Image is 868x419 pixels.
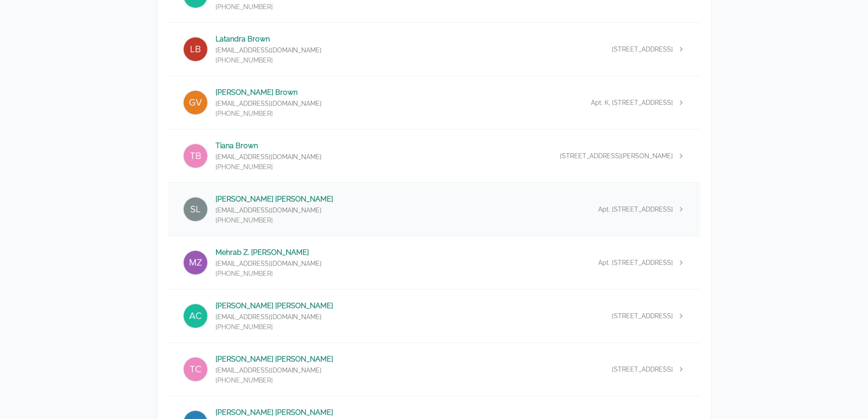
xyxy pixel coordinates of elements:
[216,216,333,225] p: [PHONE_NUMBER]
[183,197,208,222] img: Stephon L. Campbell
[216,300,333,311] p: [PERSON_NAME] [PERSON_NAME]
[216,247,322,258] p: Mehrab Z. [PERSON_NAME]
[598,258,673,267] span: Apt. [STREET_ADDRESS]
[216,140,322,151] p: Tiana Brown
[216,312,333,321] p: [EMAIL_ADDRESS][DOMAIN_NAME]
[168,343,700,396] a: Thomas Curington[PERSON_NAME] [PERSON_NAME][EMAIL_ADDRESS][DOMAIN_NAME][PHONE_NUMBER][STREET_ADDR...
[168,236,700,289] a: Mehrab Z. ChowdhuryMehrab Z. [PERSON_NAME][EMAIL_ADDRESS][DOMAIN_NAME][PHONE_NUMBER]Apt. [STREET_...
[560,151,673,160] span: [STREET_ADDRESS][PERSON_NAME]
[216,46,322,55] p: [EMAIL_ADDRESS][DOMAIN_NAME]
[183,36,208,62] img: Latandra Brown
[183,357,208,382] img: Thomas Curington
[168,23,700,76] a: Latandra BrownLatandra Brown[EMAIL_ADDRESS][DOMAIN_NAME][PHONE_NUMBER][STREET_ADDRESS]
[216,269,322,278] p: [PHONE_NUMBER]
[216,87,322,98] p: [PERSON_NAME] Brown
[183,303,208,329] img: Andrea Collins
[216,162,322,171] p: [PHONE_NUMBER]
[216,56,322,65] p: [PHONE_NUMBER]
[216,407,333,418] p: [PERSON_NAME] [PERSON_NAME]
[183,90,208,115] img: Gianna V. Brown
[216,152,322,161] p: [EMAIL_ADDRESS][DOMAIN_NAME]
[216,109,322,118] p: [PHONE_NUMBER]
[168,76,700,129] a: Gianna V. Brown[PERSON_NAME] Brown[EMAIL_ADDRESS][DOMAIN_NAME][PHONE_NUMBER]Apt. K, [STREET_ADDRESS]
[216,259,322,268] p: [EMAIL_ADDRESS][DOMAIN_NAME]
[216,99,322,108] p: [EMAIL_ADDRESS][DOMAIN_NAME]
[216,354,333,365] p: [PERSON_NAME] [PERSON_NAME]
[216,376,333,385] p: [PHONE_NUMBER]
[216,194,333,205] p: [PERSON_NAME] [PERSON_NAME]
[598,205,673,214] span: Apt. [STREET_ADDRESS]
[216,34,322,45] p: Latandra Brown
[612,311,673,321] span: [STREET_ADDRESS]
[183,250,208,275] img: Mehrab Z. Chowdhury
[612,45,673,54] span: [STREET_ADDRESS]
[216,366,333,375] p: [EMAIL_ADDRESS][DOMAIN_NAME]
[168,129,700,182] a: Tiana BrownTiana Brown[EMAIL_ADDRESS][DOMAIN_NAME][PHONE_NUMBER][STREET_ADDRESS][PERSON_NAME]
[591,98,673,107] span: Apt. K, [STREET_ADDRESS]
[216,206,333,215] p: [EMAIL_ADDRESS][DOMAIN_NAME]
[183,143,208,169] img: Tiana Brown
[216,322,333,331] p: [PHONE_NUMBER]
[168,290,700,342] a: Andrea Collins[PERSON_NAME] [PERSON_NAME][EMAIL_ADDRESS][DOMAIN_NAME][PHONE_NUMBER][STREET_ADDRESS]
[168,183,700,236] a: Stephon L. Campbell[PERSON_NAME] [PERSON_NAME][EMAIL_ADDRESS][DOMAIN_NAME][PHONE_NUMBER]Apt. [STR...
[612,365,673,374] span: [STREET_ADDRESS]
[216,2,333,11] p: [PHONE_NUMBER]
